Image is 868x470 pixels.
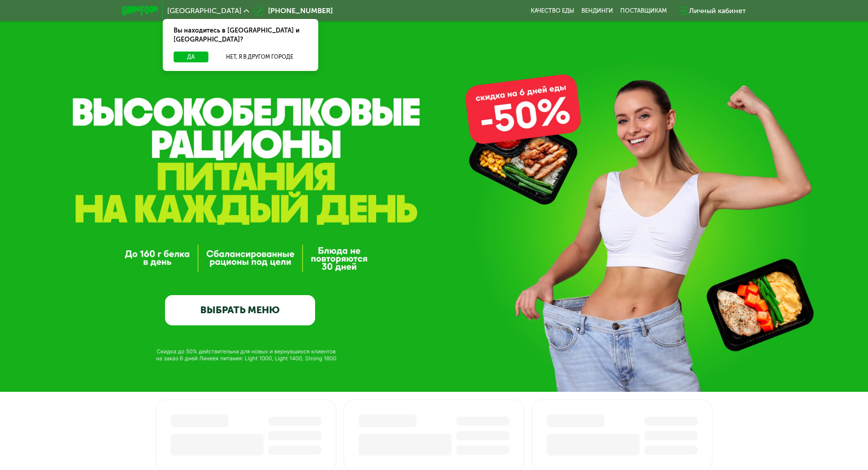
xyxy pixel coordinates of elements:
[167,7,241,14] span: [GEOGRAPHIC_DATA]
[212,52,307,62] button: Нет, я в другом городе
[163,19,318,52] div: Вы находитесь в [GEOGRAPHIC_DATA] и [GEOGRAPHIC_DATA]?
[581,7,613,14] a: Вендинги
[620,7,667,14] div: поставщикам
[165,295,315,325] a: ВЫБРАТЬ МЕНЮ
[689,5,746,16] div: Личный кабинет
[254,5,333,16] a: [PHONE_NUMBER]
[174,52,208,62] button: Да
[531,7,574,14] a: Качество еды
